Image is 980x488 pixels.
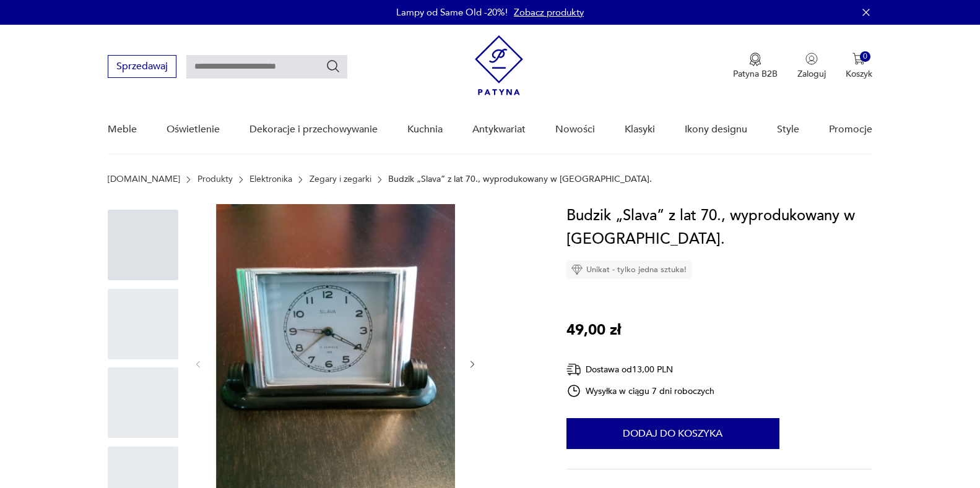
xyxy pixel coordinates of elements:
a: Antykwariat [472,106,526,153]
button: Patyna B2B [733,53,778,80]
img: Ikona diamentu [571,264,583,275]
div: 0 [860,51,870,62]
img: Ikonka użytkownika [805,53,818,65]
img: Ikona dostawy [566,362,581,377]
div: Wysyłka w ciągu 7 dni roboczych [566,383,715,398]
a: Dekoracje i przechowywanie [249,106,378,153]
a: Oświetlenie [167,106,220,153]
a: Nowości [555,106,595,153]
p: 49,00 zł [566,319,621,342]
img: Patyna - sklep z meblami i dekoracjami vintage [475,35,523,95]
a: Kuchnia [407,106,443,153]
a: Promocje [829,106,872,153]
button: Szukaj [326,59,340,74]
p: Koszyk [846,68,872,80]
button: Dodaj do koszyka [566,418,779,449]
button: Sprzedawaj [108,55,176,78]
a: Produkty [197,174,233,184]
a: Zobacz produkty [514,6,584,19]
button: Zaloguj [797,53,826,80]
a: Meble [108,106,137,153]
a: [DOMAIN_NAME] [108,174,180,184]
a: Sprzedawaj [108,63,176,72]
a: Zegary i zegarki [310,174,371,184]
div: Dostawa od 13,00 PLN [566,362,715,377]
img: Ikona medalu [749,53,761,66]
a: Elektronika [249,174,292,184]
a: Ikona medaluPatyna B2B [733,53,778,80]
p: Patyna B2B [733,68,778,80]
p: Lampy od Same Old -20%! [396,6,508,19]
a: Klasyki [625,106,655,153]
p: Zaloguj [797,68,826,80]
button: 0Koszyk [846,53,872,80]
img: Ikona koszyka [852,53,865,65]
a: Style [777,106,799,153]
a: Ikony designu [685,106,747,153]
div: Unikat - tylko jedna sztuka! [566,260,692,279]
h1: Budzik „Slava” z lat 70., wyprodukowany w [GEOGRAPHIC_DATA]. [566,204,872,251]
p: Budzik „Slava” z lat 70., wyprodukowany w [GEOGRAPHIC_DATA]. [388,174,652,184]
